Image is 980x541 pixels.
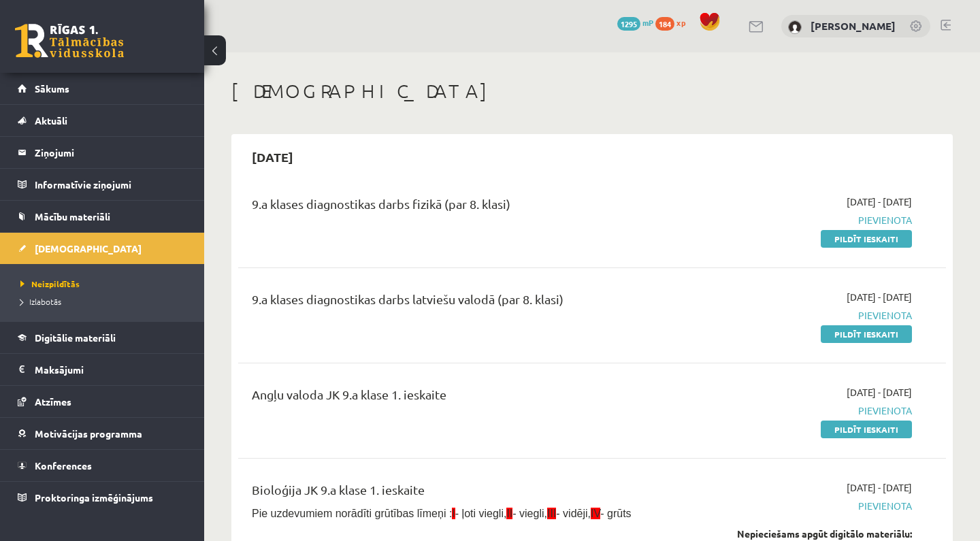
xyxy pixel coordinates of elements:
[252,385,685,410] div: Angļu valoda JK 9.a klase 1. ieskaite
[655,17,692,28] a: 184 xp
[18,354,187,385] a: Maksājumi
[20,278,80,289] span: Neizpildītās
[20,295,191,308] a: Izlabotās
[18,482,187,513] a: Proktoringa izmēģinājums
[35,459,92,472] span: Konferences
[676,17,685,28] span: xp
[35,354,187,385] legend: Maksājumi
[18,169,187,200] a: Informatīvie ziņojumi
[706,213,912,227] span: Pievienota
[547,508,556,519] span: III
[788,20,802,34] img: Izabella Bebre
[18,386,187,417] a: Atzīmes
[35,491,153,504] span: Proktoringa izmēģinājums
[18,73,187,104] a: Sākums
[35,331,116,344] span: Digitālie materiāli
[20,278,191,290] a: Neizpildītās
[706,308,912,323] span: Pievienota
[506,508,512,519] span: II
[452,508,455,519] span: I
[821,325,912,343] a: Pildīt ieskaiti
[35,137,187,168] legend: Ziņojumi
[706,404,912,418] span: Pievienota
[821,230,912,248] a: Pildīt ieskaiti
[18,450,187,481] a: Konferences
[35,82,69,95] span: Sākums
[18,322,187,353] a: Digitālie materiāli
[15,24,124,58] a: Rīgas 1. Tālmācības vidusskola
[252,508,632,519] span: Pie uzdevumiem norādīti grūtības līmeņi : - ļoti viegli, - viegli, - vidēji, - grūts
[18,137,187,168] a: Ziņojumi
[252,290,685,315] div: 9.a klases diagnostikas darbs latviešu valodā (par 8. klasi)
[35,242,142,255] span: [DEMOGRAPHIC_DATA]
[591,508,600,519] span: IV
[847,195,912,209] span: [DATE] - [DATE]
[706,527,912,541] div: Nepieciešams apgūt digitālo materiālu:
[18,418,187,449] a: Motivācijas programma
[252,480,685,506] div: Bioloģija JK 9.a klase 1. ieskaite
[238,141,307,173] h2: [DATE]
[811,19,896,33] a: [PERSON_NAME]
[35,169,187,200] legend: Informatīvie ziņojumi
[847,290,912,304] span: [DATE] - [DATE]
[18,233,187,264] a: [DEMOGRAPHIC_DATA]
[847,480,912,495] span: [DATE] - [DATE]
[706,499,912,513] span: Pievienota
[35,114,67,127] span: Aktuāli
[18,201,187,232] a: Mācību materiāli
[847,385,912,399] span: [DATE] - [DATE]
[617,17,653,28] a: 1295 mP
[617,17,640,31] span: 1295
[655,17,674,31] span: 184
[821,421,912,438] a: Pildīt ieskaiti
[35,210,110,223] span: Mācību materiāli
[20,296,61,307] span: Izlabotās
[252,195,685,220] div: 9.a klases diagnostikas darbs fizikā (par 8. klasi)
[35,395,71,408] span: Atzīmes
[231,80,953,103] h1: [DEMOGRAPHIC_DATA]
[18,105,187,136] a: Aktuāli
[642,17,653,28] span: mP
[35,427,142,440] span: Motivācijas programma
